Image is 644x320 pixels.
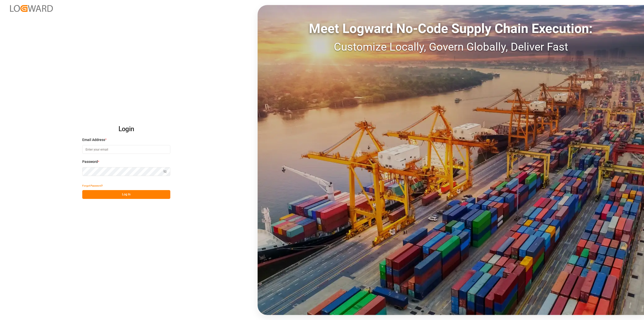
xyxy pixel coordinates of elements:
div: Meet Logward No-Code Supply Chain Execution: [258,19,644,39]
span: Password [82,159,98,164]
input: Enter your email [82,145,170,154]
h2: Login [82,121,170,137]
span: Email Address [82,137,105,143]
button: Forgot Password? [82,181,103,190]
img: Logward_new_orange.png [10,5,53,12]
div: Customize Locally, Govern Globally, Deliver Fast [258,39,644,55]
button: Log In [82,190,170,199]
